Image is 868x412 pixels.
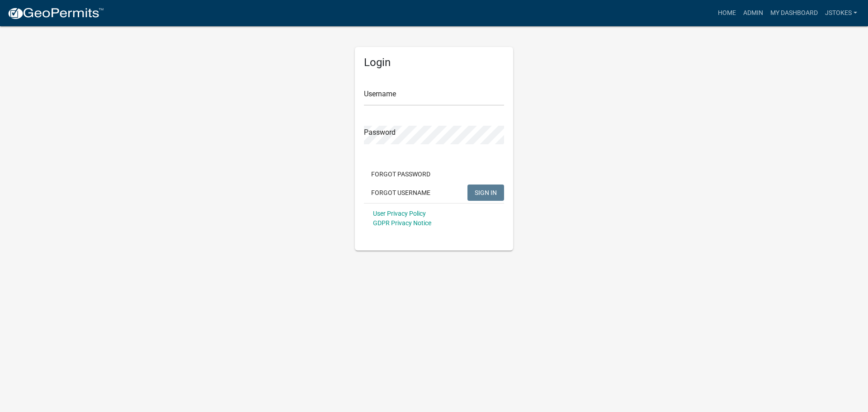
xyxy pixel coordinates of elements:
[364,56,504,69] h5: Login
[467,185,504,201] button: SIGN IN
[821,5,861,22] a: jstokes
[740,5,767,22] a: Admin
[475,189,497,196] span: SIGN IN
[364,166,438,182] button: Forgot Password
[373,219,431,227] a: GDPR Privacy Notice
[364,185,438,201] button: Forgot Username
[714,5,740,22] a: Home
[373,210,426,217] a: User Privacy Policy
[767,5,821,22] a: My Dashboard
